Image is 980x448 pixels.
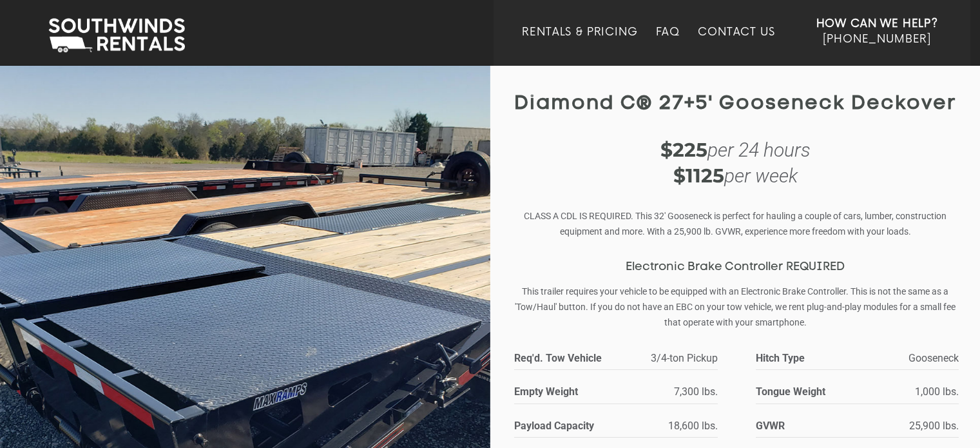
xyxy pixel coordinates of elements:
strong: How Can We Help? [816,17,938,30]
span: Gooseneck [908,352,959,364]
a: Rentals & Pricing [522,26,637,66]
p: CLASS A CDL IS REQUIRED. This 32' Gooseneck is perfect for hauling a couple of cars, lumber, cons... [513,208,958,239]
strong: $225 [660,138,707,162]
span: 7,300 lbs. [674,385,718,398]
strong: Tongue Weight [756,383,851,400]
strong: $1125 [673,164,724,188]
h1: Diamond C® 27+5' Gooseneck Deckover [513,93,958,115]
strong: Req'd. Tow Vehicle [514,349,629,367]
span: [PHONE_NUMBER] [823,33,931,46]
span: 3/4-ton Pickup [651,352,718,364]
img: Southwinds Rentals Logo [42,15,191,55]
h3: Electronic Brake Controller REQUIRED [513,261,958,274]
strong: Empty Weight [514,383,610,400]
strong: GVWR [756,417,851,434]
strong: Hitch Type [756,349,871,367]
strong: Payload Capacity [514,417,610,434]
p: This trailer requires your vehicle to be equipped with an Electronic Brake Controller. This is no... [513,284,958,330]
a: Contact Us [698,26,774,66]
a: FAQ [656,26,680,66]
span: 25,900 lbs. [909,420,959,432]
a: How Can We Help? [PHONE_NUMBER] [816,16,938,56]
div: per 24 hours per week [513,137,958,189]
span: 18,600 lbs. [668,420,718,432]
span: 1,000 lbs. [915,385,959,398]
